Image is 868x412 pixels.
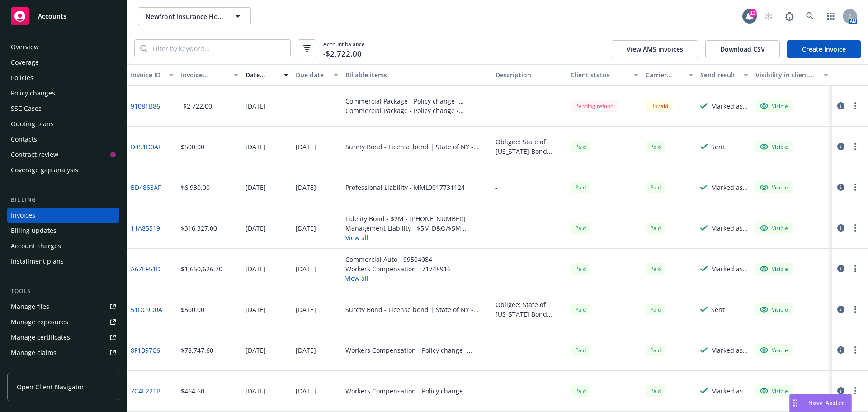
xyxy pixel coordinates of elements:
[711,305,725,314] div: Sent
[345,264,451,274] div: Workers Compensation - 71748916
[11,132,37,147] div: Contacts
[131,183,161,192] a: BD4868AF
[131,70,164,80] div: Invoice ID
[646,182,665,193] span: Paid
[571,182,590,193] span: Paid
[245,142,266,152] div: [DATE]
[7,71,119,85] a: Policies
[711,142,725,152] div: Sent
[345,142,488,152] div: Surety Bond - License bond | State of NY - 0783412
[749,9,757,17] div: 13
[571,385,590,397] span: Paid
[131,101,160,111] a: 91081B86
[11,147,58,162] div: Contract review
[11,101,42,116] div: SSC Cases
[7,86,119,100] a: Policy changes
[705,40,780,58] button: Download CSV
[760,305,788,313] div: Visible
[808,399,844,407] span: Nova Assist
[646,223,665,234] span: Paid
[11,239,61,253] div: Account charges
[7,195,119,204] div: Billing
[7,346,119,360] a: Manage claims
[323,40,365,57] span: Account balance
[7,299,119,314] a: Manage files
[7,132,119,147] a: Contacts
[345,274,451,283] button: View all
[296,142,316,152] div: [DATE]
[131,386,160,396] a: 7C4E221B
[345,183,465,192] div: Professional Liability - MML0017731124
[323,48,362,60] span: -$2,722.00
[181,386,204,396] div: $464.60
[495,300,563,319] div: Obligee: State of [US_STATE] Bond Amount: $50,000 Excess Line Broker Bond Renewal Premium Due
[245,223,266,233] div: [DATE]
[345,255,451,264] div: Commercial Auto - 99504084
[11,117,54,131] div: Quoting plans
[7,4,119,29] a: Accounts
[296,183,316,192] div: [DATE]
[7,287,119,296] div: Tools
[296,70,329,80] div: Due date
[131,223,160,233] a: 11A85519
[181,223,217,233] div: $316,327.00
[567,64,642,86] button: Client status
[345,214,488,223] div: Fidelity Bond - $2M - [PHONE_NUMBER]
[296,346,316,355] div: [DATE]
[700,70,738,80] div: Send result
[7,223,119,238] a: Billing updates
[242,64,292,86] button: Date issued
[296,305,316,314] div: [DATE]
[7,330,119,345] a: Manage certificates
[131,142,162,152] a: D451D0AE
[345,305,488,314] div: Surety Bond - License bond | State of NY - 0783412
[11,299,49,314] div: Manage files
[7,40,119,54] a: Overview
[7,55,119,70] a: Coverage
[711,223,748,233] div: Marked as sent
[495,101,498,111] div: -
[697,64,752,86] button: Send result
[755,70,818,80] div: Visibility in client dash
[7,208,119,223] a: Invoices
[571,263,590,275] div: Paid
[138,7,251,25] button: Newfront Insurance Holdings, Inc.
[7,361,119,375] a: Manage BORs
[646,70,684,80] div: Carrier status
[760,346,788,354] div: Visible
[17,382,84,392] span: Open Client Navigator
[571,304,590,315] span: Paid
[11,55,39,70] div: Coverage
[345,233,488,242] button: View all
[711,346,748,355] div: Marked as sent
[571,345,590,356] div: Paid
[646,345,665,356] div: Paid
[181,183,210,192] div: $6,930.00
[11,346,57,360] div: Manage claims
[711,386,748,396] div: Marked as sent
[296,101,298,111] div: -
[495,264,498,274] div: -
[495,137,563,156] div: Obligee: State of [US_STATE] Bond Amount: $50,000 Excess Line Broker Bond Renewal Premium Due
[7,101,119,116] a: SSC Cases
[7,315,119,329] a: Manage exposures
[7,254,119,269] a: Installment plans
[571,141,590,152] div: Paid
[177,64,242,86] button: Invoice amount
[345,70,488,80] div: Billable items
[245,305,266,314] div: [DATE]
[571,223,590,234] span: Paid
[759,7,778,25] a: Start snowing
[127,64,177,86] button: Invoice ID
[646,141,665,152] span: Paid
[787,40,861,58] a: Create Invoice
[11,86,55,100] div: Policy changes
[646,263,665,275] div: Paid
[495,386,498,396] div: -
[38,13,66,20] span: Accounts
[296,223,316,233] div: [DATE]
